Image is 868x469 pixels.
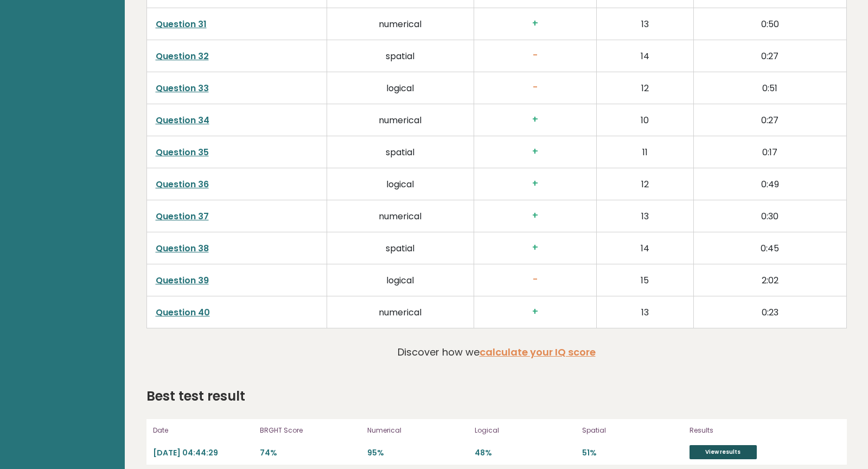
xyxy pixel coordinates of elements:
p: 74% [260,448,361,458]
a: Question 39 [156,274,209,287]
a: Question 31 [156,18,207,30]
h3: + [483,18,588,29]
td: 2:02 [694,264,846,296]
p: Results [690,426,803,435]
td: 13 [596,200,693,232]
a: Question 36 [156,178,209,191]
p: [DATE] 04:44:29 [153,448,254,458]
td: 14 [596,232,693,264]
td: 0:30 [694,200,846,232]
td: logical [327,168,474,200]
h2: Best test result [146,386,245,406]
td: 0:23 [694,296,846,328]
p: Discover how we [398,345,596,359]
p: Logical [475,426,576,435]
td: 11 [596,136,693,168]
td: logical [327,264,474,296]
h3: + [483,242,588,253]
td: numerical [327,296,474,328]
td: 0:27 [694,40,846,72]
td: 0:27 [694,104,846,136]
td: 0:51 [694,72,846,104]
p: BRGHT Score [260,426,361,435]
a: Question 37 [156,210,209,223]
h3: + [483,306,588,318]
h3: + [483,146,588,157]
a: Question 35 [156,146,209,159]
td: 10 [596,104,693,136]
h3: + [483,114,588,125]
p: Spatial [582,426,683,435]
td: 12 [596,168,693,200]
p: Date [153,426,254,435]
a: Question 32 [156,50,209,62]
h3: - [483,50,588,61]
td: 12 [596,72,693,104]
td: logical [327,72,474,104]
h3: + [483,178,588,189]
a: calculate your IQ score [480,345,596,359]
td: numerical [327,104,474,136]
a: Question 40 [156,306,210,319]
td: spatial [327,136,474,168]
td: numerical [327,200,474,232]
h3: - [483,82,588,93]
td: 13 [596,8,693,40]
a: Question 34 [156,114,209,126]
h3: - [483,274,588,286]
p: Numerical [367,426,468,435]
td: 0:17 [694,136,846,168]
p: 51% [582,448,683,458]
td: spatial [327,232,474,264]
h3: + [483,210,588,221]
td: spatial [327,40,474,72]
td: 13 [596,296,693,328]
a: Question 38 [156,242,209,255]
td: 0:45 [694,232,846,264]
td: numerical [327,8,474,40]
p: 48% [475,448,576,458]
a: Question 33 [156,82,209,94]
td: 14 [596,40,693,72]
td: 15 [596,264,693,296]
td: 0:50 [694,8,846,40]
a: View results [690,445,757,459]
p: 95% [367,448,468,458]
td: 0:49 [694,168,846,200]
